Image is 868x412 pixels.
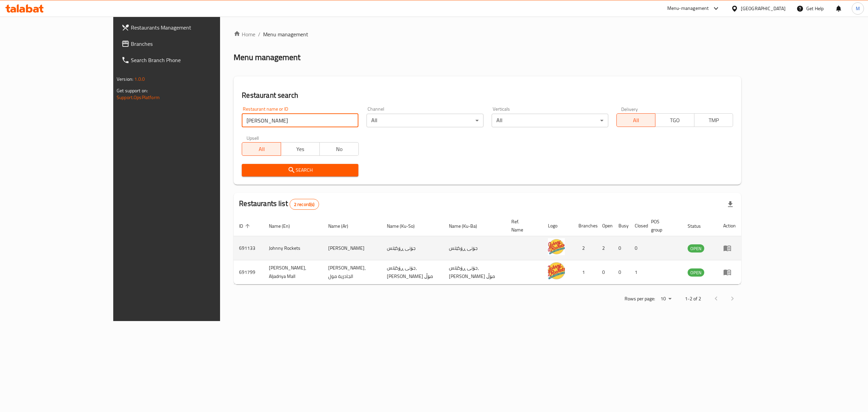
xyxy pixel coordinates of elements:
span: Yes [284,144,317,154]
table: enhanced table [234,216,741,284]
span: M [856,5,860,12]
span: OPEN [688,269,704,277]
button: Yes [281,142,320,156]
nav: breadcrumb [234,30,741,38]
th: Logo [542,216,573,236]
td: جۆنی ڕۆکێتس [381,236,443,260]
li: / [258,30,260,38]
a: Restaurants Management [116,19,258,36]
td: 2 [597,236,613,260]
span: Get support on: [117,86,148,95]
td: جۆنی ڕۆکێتس، [PERSON_NAME] مۆڵ [443,260,506,284]
span: POS group [651,218,674,234]
button: All [242,142,281,156]
button: No [319,142,358,156]
span: All [245,144,278,154]
span: Menu management [263,30,308,38]
span: Version: [117,75,133,83]
th: Open [597,216,613,236]
span: 1.0.0 [134,75,145,83]
td: جۆنی ڕۆکێتس [443,236,506,260]
span: OPEN [688,245,704,252]
div: All [367,114,483,127]
div: Menu-management [667,4,709,13]
div: Export file [722,196,738,212]
td: 0 [629,236,646,260]
span: Ref. Name [511,218,535,234]
td: [PERSON_NAME] [323,236,381,260]
button: All [616,113,655,127]
span: 2 record(s) [290,201,319,208]
h2: Menu management [234,52,300,63]
td: 1 [573,260,597,284]
span: TGO [658,115,691,125]
th: Action [718,216,741,236]
span: Name (En) [269,222,299,230]
span: Name (Ku-So) [387,222,423,230]
h2: Restaurant search [242,90,733,100]
input: Search for restaurant name or ID.. [242,114,358,127]
td: جۆنی ڕۆکێتس، [PERSON_NAME] مۆڵ [381,260,443,284]
button: TMP [694,113,733,127]
div: All [492,114,608,127]
label: Upsell [246,135,259,140]
span: ID [239,222,252,230]
div: Rows per page: [658,294,674,304]
span: Search Branch Phone [131,56,253,64]
span: No [322,144,356,154]
td: 0 [597,260,613,284]
span: Branches [131,40,253,48]
span: Name (Ar) [328,222,357,230]
p: 1-2 of 2 [685,295,701,303]
h2: Restaurants list [239,199,319,210]
th: Branches [573,216,597,236]
th: Busy [613,216,629,236]
span: Name (Ku-Ba) [449,222,486,230]
th: Closed [629,216,646,236]
img: Johnny Rockets [548,238,565,255]
img: Johnny Rockets, Aljadriya Mall [548,262,565,279]
a: Support.OpsPlatform [117,93,160,102]
div: OPEN [688,244,704,252]
td: [PERSON_NAME]، الجادرية مول [323,260,381,284]
span: Status [688,222,710,230]
td: 0 [613,260,629,284]
div: [GEOGRAPHIC_DATA] [741,5,786,12]
td: [PERSON_NAME], Aljadriya Mall [263,260,322,284]
td: 1 [629,260,646,284]
span: Restaurants Management [131,23,253,32]
td: 0 [613,236,629,260]
label: Delivery [621,107,638,111]
button: TGO [655,113,694,127]
a: Branches [116,36,258,52]
td: 2 [573,236,597,260]
td: Johnny Rockets [263,236,322,260]
a: Search Branch Phone [116,52,258,68]
span: All [619,115,653,125]
span: Search [247,166,353,174]
div: Total records count [290,199,319,210]
button: Search [242,164,358,176]
span: TMP [697,115,730,125]
p: Rows per page: [625,295,655,303]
